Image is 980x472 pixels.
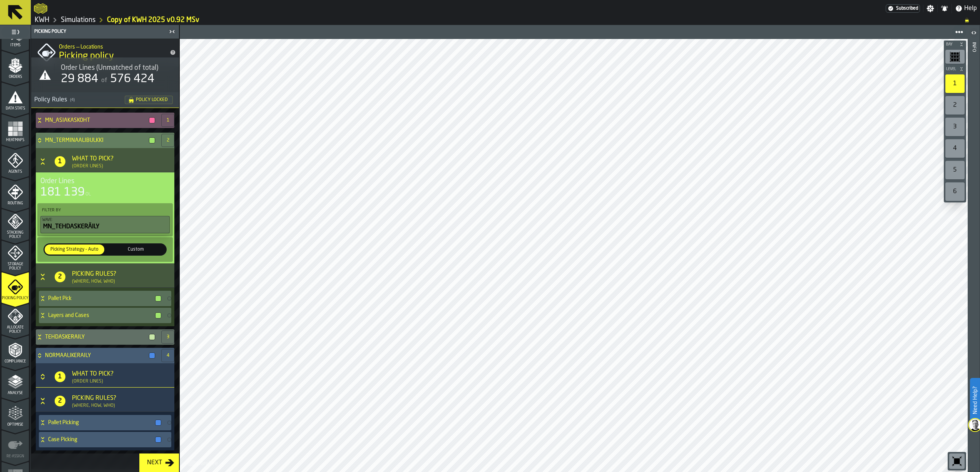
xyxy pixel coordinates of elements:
[2,423,29,427] span: Optimise
[39,273,50,281] button: Button-[object Object]-open
[72,279,115,284] div: (Where, How, Who)
[945,67,958,71] span: Level
[945,182,965,201] div: 6
[39,415,164,430] div: Pallet Picking
[48,437,152,443] h4: Case Picking
[968,25,980,472] header: Info
[55,272,65,282] span: 2
[48,312,152,319] h4: Layers and Cases
[923,5,937,12] label: button-toggle-Settings
[44,244,105,255] label: button-switch-multi-Picking Strategy - Auto
[167,27,177,36] label: button-toggle-Close me
[144,458,165,467] div: Next
[33,29,167,34] div: Picking Policy
[36,133,158,148] div: MN_TERMINAALIBULKKI
[37,174,173,202] div: stat-Order Lines
[40,185,85,199] div: 181 139
[2,209,29,239] li: menu Stacking Policy
[39,397,50,405] button: Button-[object Object]-open
[886,4,920,13] div: Menu Subscription
[944,94,966,116] div: button-toolbar-undefined
[36,148,174,172] h3: title-section-[object Object]
[110,73,154,85] span: 576 424
[31,25,179,39] header: Picking Policy
[2,138,29,142] span: Heatmaps
[2,27,29,37] label: button-toggle-Toggle Full Menu
[2,335,29,366] li: menu Compliance
[34,2,47,15] a: logo-header
[59,50,114,62] span: Picking policy
[2,43,29,47] span: Items
[2,82,29,113] li: menu Data Stats
[896,6,918,11] span: Subscribed
[55,157,65,166] span: 1
[944,65,966,73] button: button-
[964,4,977,13] span: Help
[2,19,29,50] li: menu Items
[59,42,164,50] h2: Sub Title
[2,231,29,239] span: Stacking Policy
[72,369,114,379] div: What to Pick?
[2,51,29,81] li: menu Orders
[31,92,179,108] h3: title-section-[object Object]
[45,352,146,359] h4: NORMAALIKERÄILY
[165,118,171,123] span: 1
[105,244,166,255] label: button-switch-multi-Custom
[39,291,164,306] div: Pallet Pick
[2,114,29,145] li: menu Heatmaps
[61,16,95,24] a: link-to-/wh/i/4fb45246-3b77-4bb5-b880-c337c3c5facb
[39,158,50,165] button: Button-[object Object]-open
[2,170,29,174] span: Agents
[39,373,50,381] button: Button-[object Object]-closed
[36,329,158,345] div: TEHDASKERÄILY
[40,177,170,185] div: Title
[2,262,29,271] span: Storage Policy
[31,39,179,66] div: title-Picking policy
[2,106,29,111] span: Data Stats
[136,98,168,102] span: Policy Locked
[2,359,29,364] span: Compliance
[952,4,980,13] label: button-toggle-Help
[165,138,171,143] span: 2
[36,263,174,288] h3: title-section-[object Object]
[945,42,958,47] span: Bay
[55,372,65,381] span: 1
[61,64,173,72] div: Title
[72,394,116,403] div: Picking Rules?
[948,452,966,470] div: button-toolbar-undefined
[945,118,965,136] div: 3
[85,192,91,197] span: OL
[45,137,146,143] h4: MN_TERMINAALIBULKKI
[48,420,152,426] h4: Pallet Picking
[70,98,75,103] span: ( 4 )
[2,145,29,176] li: menu Agents
[944,138,966,159] div: button-toolbar-undefined
[971,379,979,422] label: Need Help?
[72,379,103,384] div: (Order Lines)
[107,246,164,253] span: Custom
[42,218,168,222] div: Wave:
[944,116,966,138] div: button-toolbar-undefined
[2,398,29,429] li: menu Optimise
[181,455,225,470] a: logo-header
[938,5,952,12] label: button-toggle-Notifications
[72,154,114,164] div: What to Pick?
[944,159,966,181] div: button-toolbar-undefined
[106,244,166,255] div: thumb
[31,57,179,92] div: stat-Order Lines (Unmatched of total)
[944,48,966,65] div: button-toolbar-undefined
[886,4,920,13] a: link-to-/wh/i/4fb45246-3b77-4bb5-b880-c337c3c5facb/settings/billing
[971,40,977,470] div: Info
[125,96,173,104] div: status-Policy Locked
[40,216,170,233] div: PolicyFilterItem-Wave
[45,244,104,255] div: thumb
[55,396,65,406] span: 2
[2,240,29,271] li: menu Storage Policy
[165,353,171,358] span: 4
[2,177,29,208] li: menu Routing
[34,15,977,25] nav: Breadcrumb
[45,117,146,123] h4: MN_ASIAKASKOHT
[2,367,29,398] li: menu Analyse
[72,403,115,408] div: (Where, How, Who)
[72,164,103,169] div: (Order Lines)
